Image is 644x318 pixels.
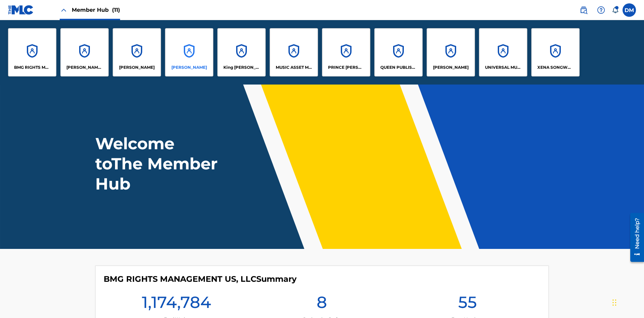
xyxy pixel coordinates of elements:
a: AccountsXENA SONGWRITER [531,28,580,76]
a: Accounts[PERSON_NAME] SONGWRITER [60,28,109,76]
span: (11) [112,7,120,13]
div: Notifications [612,7,619,13]
a: Accounts[PERSON_NAME] [113,28,161,76]
p: RONALD MCTESTERSON [433,64,469,70]
p: MUSIC ASSET MANAGEMENT (MAM) [276,64,312,70]
a: AccountsPRINCE [PERSON_NAME] [322,28,370,76]
img: Close [60,6,68,14]
p: BMG RIGHTS MANAGEMENT US, LLC [14,64,51,70]
div: Drag [612,293,616,313]
a: Accounts[PERSON_NAME] [165,28,213,76]
p: King McTesterson [223,64,260,70]
h1: Welcome to The Member Hub [95,134,221,194]
iframe: Chat Widget [610,286,644,318]
p: PRINCE MCTESTERSON [328,64,365,70]
p: XENA SONGWRITER [537,64,574,70]
a: AccountsMUSIC ASSET MANAGEMENT (MAM) [270,28,318,76]
img: MLC Logo [8,5,34,15]
a: Public Search [577,3,590,17]
h1: 1,174,784 [142,292,211,316]
p: QUEEN PUBLISHA [380,64,417,70]
h1: 55 [458,292,477,316]
a: AccountsUNIVERSAL MUSIC PUB GROUP [479,28,527,76]
a: AccountsBMG RIGHTS MANAGEMENT US, LLC [8,28,56,76]
a: AccountsQUEEN PUBLISHA [374,28,423,76]
a: AccountsKing [PERSON_NAME] [217,28,266,76]
p: CLEO SONGWRITER [66,64,103,70]
img: help [597,6,605,14]
img: search [580,6,588,14]
span: Member Hub [72,6,120,14]
div: User Menu [623,3,636,17]
h4: BMG RIGHTS MANAGEMENT US, LLC [104,274,297,284]
iframe: Resource Center [625,210,644,265]
div: Help [594,3,608,17]
p: ELVIS COSTELLO [119,64,155,70]
a: Accounts[PERSON_NAME] [427,28,475,76]
p: UNIVERSAL MUSIC PUB GROUP [485,64,522,70]
h1: 8 [317,292,327,316]
p: EYAMA MCSINGER [171,64,207,70]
